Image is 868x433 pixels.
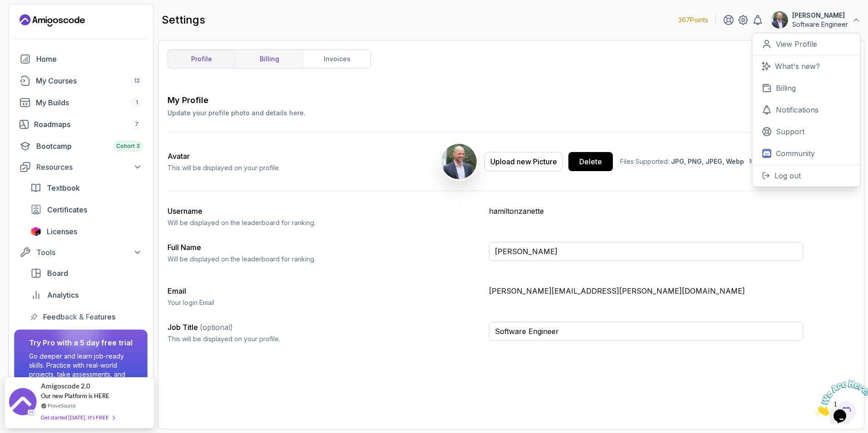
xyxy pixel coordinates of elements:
[774,170,801,181] p: Log out
[168,243,201,252] label: Full Name
[14,137,148,155] a: bootcamp
[14,159,148,175] button: Resources
[168,163,280,172] p: This will be displayed on your profile.
[776,83,796,93] p: Billing
[41,381,90,391] span: Amigoscode 2.0
[29,352,133,388] p: Go deeper and learn job-ready skills. Practice with real-world projects, take assessments, and ea...
[14,244,148,261] button: Tools
[168,285,482,296] h3: Email
[671,157,744,165] span: JPG, PNG, JPEG, Webp
[47,182,80,193] span: Textbook
[771,11,788,29] img: user profile image
[47,226,77,237] span: Licenses
[752,55,860,77] a: What's new?
[36,247,142,258] div: Tools
[136,99,138,106] span: 1
[168,298,482,307] p: Your login Email
[168,218,482,227] p: Will be displayed on the leaderboard for ranking.
[25,264,148,282] a: board
[47,204,87,215] span: Certificates
[36,97,142,108] div: My Builds
[776,104,819,115] p: Notifications
[36,75,142,86] div: My Courses
[47,268,68,279] span: Board
[775,61,820,72] p: What's new?
[752,99,860,121] a: Notifications
[25,179,148,197] a: textbook
[25,222,148,241] a: licenses
[135,121,138,128] span: 7
[168,255,482,264] p: Will be displayed on the leaderboard for ranking.
[752,164,860,187] button: Log out
[489,285,803,296] p: [PERSON_NAME][EMAIL_ADDRESS][PERSON_NAME][DOMAIN_NAME]
[168,207,202,216] label: Username
[489,242,803,261] input: Enter your full name
[168,108,306,118] p: Update your profile photo and details here.
[36,54,142,64] div: Home
[235,50,303,68] a: billing
[678,15,708,25] p: 367 Points
[752,77,860,99] a: Billing
[30,227,41,236] img: jetbrains icon
[9,388,36,418] img: provesource social proof notification image
[792,20,848,29] p: Software Engineer
[168,335,482,344] p: This will be displayed on your profile.
[25,201,148,219] a: certificates
[4,4,7,11] span: 1
[489,206,803,216] p: hamiltonzanette
[812,376,868,419] iframe: chat widget
[752,121,860,143] a: Support
[36,141,142,152] div: Bootcamp
[41,392,109,399] span: Our new Platform is HERE
[568,152,613,171] button: Delete
[770,11,861,29] button: user profile image[PERSON_NAME]Software Engineer
[36,162,142,172] div: Resources
[168,50,235,68] a: profile
[14,50,148,68] a: home
[48,402,76,409] a: ProveSource
[4,4,60,39] img: Chat attention grabber
[776,148,815,159] p: Community
[490,156,557,167] div: Upload new Picture
[579,156,602,167] div: Delete
[34,119,142,130] div: Roadmaps
[162,13,205,27] h2: settings
[776,126,804,137] p: Support
[43,311,115,322] span: Feedback & Features
[25,286,148,304] a: analytics
[25,308,148,326] a: feedback
[484,152,563,171] button: Upload new Picture
[20,13,85,28] a: Landing page
[620,157,803,166] p: Files Supported: Max file size:
[14,93,148,112] a: builds
[489,322,803,341] input: Enter your job
[41,412,114,423] div: Get started [DATE]. It's FREE
[168,151,280,162] h2: Avatar
[134,77,140,84] span: 12
[441,144,477,179] img: user profile image
[168,94,306,107] h3: My Profile
[200,323,233,332] span: (optional)
[792,11,848,20] p: [PERSON_NAME]
[47,290,79,300] span: Analytics
[116,143,140,150] span: Cohort 3
[14,115,148,133] a: roadmaps
[752,143,860,164] a: Community
[776,39,817,49] p: View Profile
[168,323,233,332] label: Job Title
[14,72,148,90] a: courses
[752,33,860,55] a: View Profile
[303,50,370,68] a: invoices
